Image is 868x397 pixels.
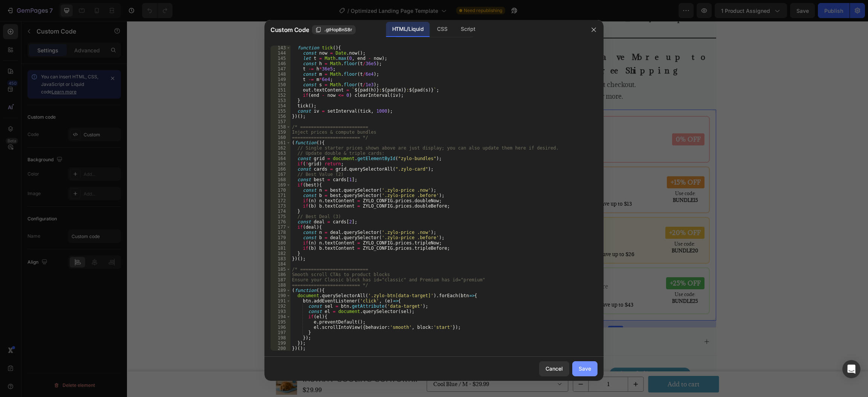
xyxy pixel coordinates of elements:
strong: BUNDLE15 [546,176,571,182]
small: Already 40% off + → Save up to $43 [400,280,507,287]
strong: Pack 4 – Family Bundle [400,252,468,260]
div: 170 [270,188,290,193]
div: $29.99 [388,347,422,361]
div: 153 [270,98,290,103]
div: 195 [270,319,290,325]
span: One mat only [400,110,439,118]
p: Free shipping on two mats or more. [389,70,588,81]
strong: Full Price [400,119,428,127]
div: 189 [270,288,290,293]
div: 148 [270,72,290,77]
span: Custom Code [270,25,309,34]
div: 166 [270,166,290,172]
div: 196 [270,325,290,330]
div: +25% OFF [539,256,578,268]
div: Custom Code [398,78,430,85]
small: No extra discount [400,129,442,136]
div: 198 [270,335,290,341]
div: 176 [270,219,290,224]
div: Use code: [538,219,578,233]
span: Best deal: mix any 4 or more [400,261,481,269]
div: 179 [270,235,290,240]
div: 151 [270,87,290,93]
div: 164 [270,156,290,161]
button: decrement [446,356,462,370]
strong: Buy More, Save More up to 65% OFF + Free Shipping [389,31,582,55]
div: 180 [270,240,290,246]
button: Cancel [539,361,569,376]
div: 171 [270,193,290,198]
div: 160 [270,135,290,140]
small: Already 40% off + → Save up to $26 [400,230,508,237]
strong: Pack 1 – Try It Out [400,101,454,109]
input: quantity [462,356,501,370]
div: 157 [270,119,290,124]
strong: 25% extra [443,280,467,287]
strong: Total savings: up to 65% [400,270,469,278]
span: .gtHopBnS8r [324,26,352,33]
button: Carousel Next Arrow [355,241,364,250]
div: 150 [270,82,290,87]
strong: Wasn’t sure if my dog would use it, but the moment I laid it down, he curled right up. It’s becom... [230,284,351,316]
div: OFF [524,348,558,359]
div: 184 [270,261,290,267]
div: 169 [270,182,290,188]
div: 200 [270,346,290,351]
div: 162 [270,145,290,151]
p: [PERSON_NAME] ([GEOGRAPHIC_DATA], [GEOGRAPHIC_DATA]) [241,323,355,346]
div: Add to cart [541,358,573,369]
span: Buy 3 of any kind [400,211,450,219]
strong: BUNDLE20 [545,226,571,232]
div: 152 [270,93,290,98]
div: 191 [270,298,290,304]
small: Already 40% off + → Save up to $13 [400,179,505,186]
div: 193 [270,309,290,314]
div: Cancel [546,365,563,373]
div: 181 [270,246,290,251]
div: 194 [270,314,290,319]
div: 165 [270,161,290,166]
strong: Total savings: up to 55% [400,169,469,177]
div: 187 [270,277,290,282]
div: 168 [270,177,290,182]
div: 183 [270,256,290,261]
div: Use code: [539,270,578,283]
div: CSS [431,22,453,37]
strong: 15% extra [443,179,466,186]
div: +15% OFF [540,155,578,167]
div: 0% OFF [545,112,578,124]
span: Mix any 2 sizes/colors [400,160,464,168]
div: 146 [270,61,290,66]
div: 199 [270,341,290,346]
div: 161 [270,140,290,145]
h1: Instant Cooling Comfort for Your Pet, No Water, No Freezing, No Setup [175,352,295,364]
div: 175 [270,214,290,219]
div: 197 [270,330,290,335]
div: 182 [270,251,290,256]
button: increment [501,356,517,370]
div: HTML/Liquid [386,22,429,37]
div: 172 [270,198,290,203]
div: Use code: [540,169,578,182]
div: $29.99 [175,364,295,374]
strong: How the Bundle Works [396,316,467,324]
div: $49.99 [425,347,480,361]
div: 40% [491,348,524,358]
div: 167 [270,172,290,177]
div: 147 [270,66,290,72]
div: 174 [270,209,290,214]
div: 156 [270,114,290,119]
div: 158 [270,124,290,130]
div: 144 [270,50,290,56]
div: 192 [270,304,290,309]
div: Open Intercom Messenger [842,360,860,378]
strong: Pack 3 – Most Popular [400,202,465,210]
div: Drop element here [177,307,217,313]
div: 188 [270,282,290,288]
strong: 20% extra [443,230,468,237]
strong: BUNDLE25 [545,277,571,283]
div: +20% OFF [538,206,578,218]
button: Save [572,361,598,376]
div: 185 [270,267,290,272]
div: 178 [270,230,290,235]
